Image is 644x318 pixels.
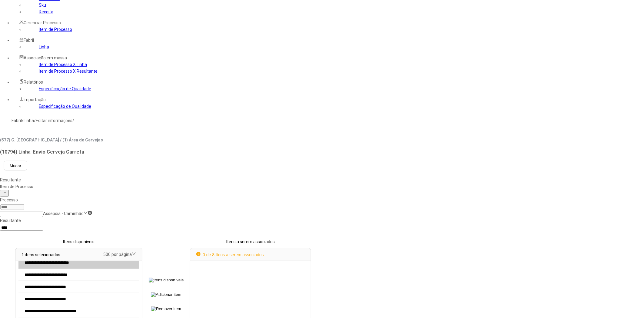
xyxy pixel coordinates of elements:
[39,27,72,32] a: Item de Processo
[24,80,43,84] span: Relatórios
[24,97,46,102] span: Importação
[24,38,34,43] span: Fabril
[34,118,36,123] nz-breadcrumb-separator: /
[72,118,74,123] nz-breadcrumb-separator: /
[24,20,61,25] span: Gerenciar Processo
[103,252,132,257] nz-select-item: 500 por página
[151,306,181,311] img: Remover item
[39,86,91,91] a: Especificação de Qualidade
[190,238,311,245] p: Itens a serem associados
[151,292,181,297] img: Adicionar item
[39,45,49,49] a: Linha
[36,118,72,123] a: Editar informações
[10,164,21,168] span: Mudar
[43,211,84,216] nz-select-item: Assepsia - Caminhão
[39,104,91,109] a: Especificação de Qualidade
[22,118,24,123] nz-breadcrumb-separator: /
[39,9,53,14] a: Receita
[149,278,184,283] img: Itens disponíveis
[39,62,87,67] a: Item de Processo X Linha
[22,251,60,258] p: 1 itens selecionados
[12,118,22,123] a: Fabril
[24,55,67,60] span: Associação em massa
[39,69,98,74] a: Item de Processo X Resultante
[15,238,142,245] p: Itens disponíveis
[24,118,34,123] a: Linha
[39,3,46,8] a: Sku
[4,161,27,171] button: Mudar
[196,251,264,258] p: 0 de 8 Itens a serem associados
